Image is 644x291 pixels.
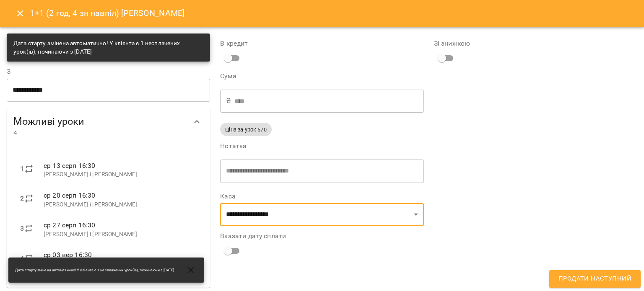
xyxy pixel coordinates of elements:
[44,191,95,199] span: ср 20 серп 16:30
[44,230,197,239] p: [PERSON_NAME] і [PERSON_NAME]
[20,164,24,174] label: 1
[30,7,185,20] h6: 1+1 (2 год, 4 зн навпіл) [PERSON_NAME]
[558,273,631,284] span: Продати наступний
[220,40,423,47] label: В кредит
[20,253,24,263] label: 4
[15,268,174,273] span: Дата старту змінена автоматично! У клієнта є 1 несплачених урок(ів), починаючи з [DATE]
[187,112,207,132] button: Show more
[44,170,197,179] p: [PERSON_NAME] і [PERSON_NAME]
[10,3,30,23] button: Close
[44,201,197,209] p: [PERSON_NAME] і [PERSON_NAME]
[44,251,92,259] span: ср 03 вер 16:30
[13,36,203,59] div: Дата старту змінена автоматично! У клієнта є 1 несплачених урок(ів), починаючи з [DATE]
[220,73,423,80] label: Сума
[20,224,24,234] label: 3
[220,126,271,134] span: Ціна за урок 570
[13,128,187,138] span: 4
[13,115,187,128] span: Можливі уроки
[7,68,210,75] label: З
[226,96,231,106] p: ₴
[434,40,637,47] label: Зі знижкою
[549,270,641,288] button: Продати наступний
[220,143,423,149] label: Нотатка
[220,193,423,200] label: Каса
[20,193,24,203] label: 2
[44,162,95,170] span: ср 13 серп 16:30
[220,233,423,239] label: Вказати дату сплати
[44,221,95,229] span: ср 27 серп 16:30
